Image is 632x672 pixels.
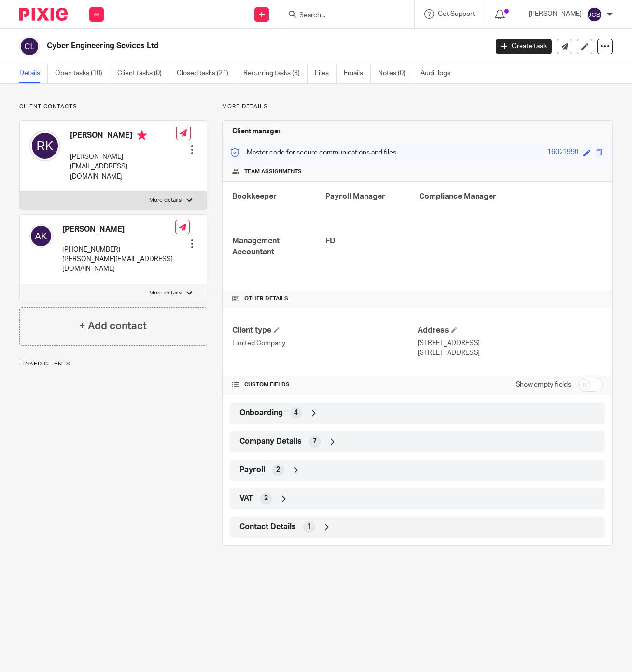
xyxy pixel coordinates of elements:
p: [PERSON_NAME][EMAIL_ADDRESS][DOMAIN_NAME] [62,254,175,274]
p: [STREET_ADDRESS] [418,338,603,348]
img: svg%3E [29,224,53,248]
p: Linked clients [19,360,207,368]
p: [STREET_ADDRESS] [418,348,603,358]
a: Open tasks (10) [55,64,110,83]
p: More details [222,103,613,111]
img: Pixie [19,8,68,21]
a: Edit client [577,39,592,54]
a: Notes (0) [378,64,413,83]
span: VAT [239,493,253,504]
a: Client tasks (0) [117,64,169,83]
label: Show empty fields [516,380,571,390]
input: Search [298,12,385,20]
p: [PHONE_NUMBER] [62,245,175,254]
h3: Client manager [232,126,281,136]
span: 4 [294,408,298,418]
span: Contact Details [239,522,296,532]
span: Bookkeeper [232,193,277,200]
div: 16021990 [548,147,578,158]
h4: CUSTOM FIELDS [232,381,417,389]
p: Limited Company [232,338,417,348]
span: Change Client type [274,327,280,333]
span: Edit code [583,149,590,156]
img: svg%3E [29,130,60,161]
p: More details [149,289,182,297]
span: Get Support [438,11,475,17]
span: Payroll Manager [325,193,385,200]
h4: Client type [232,325,417,336]
span: FD [325,237,336,245]
span: Management Accountant [232,237,280,256]
span: 2 [276,465,280,475]
p: More details [149,196,182,204]
a: Send new email [557,39,572,54]
h4: [PERSON_NAME] [62,224,175,235]
p: [PERSON_NAME][EMAIL_ADDRESS][DOMAIN_NAME] [70,152,176,182]
a: Audit logs [421,64,458,83]
span: Other details [244,295,288,303]
h4: [PERSON_NAME] [70,130,176,142]
span: Company Details [239,436,302,447]
h2: Cyber Engineering Sevices Ltd [47,41,394,51]
p: Master code for secure communications and files [230,148,396,157]
img: svg%3E [587,7,602,22]
a: Recurring tasks (3) [243,64,308,83]
a: Create task [496,39,552,54]
a: Files [315,64,337,83]
span: 2 [264,493,268,503]
i: Primary [137,130,147,140]
span: 7 [313,436,317,446]
p: [PERSON_NAME] [529,9,582,19]
a: Emails [344,64,371,83]
span: Team assignments [244,168,302,176]
span: Onboarding [239,408,283,418]
span: Compliance Manager [419,193,496,200]
a: Details [19,64,48,83]
h4: Address [418,325,603,336]
a: Closed tasks (21) [177,64,236,83]
p: Client contacts [19,103,207,111]
span: Edit Address [451,327,457,333]
img: svg%3E [19,36,40,56]
span: Payroll [239,465,265,475]
span: Copy to clipboard [595,149,603,156]
h4: + Add contact [79,319,147,334]
span: 1 [307,522,311,532]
